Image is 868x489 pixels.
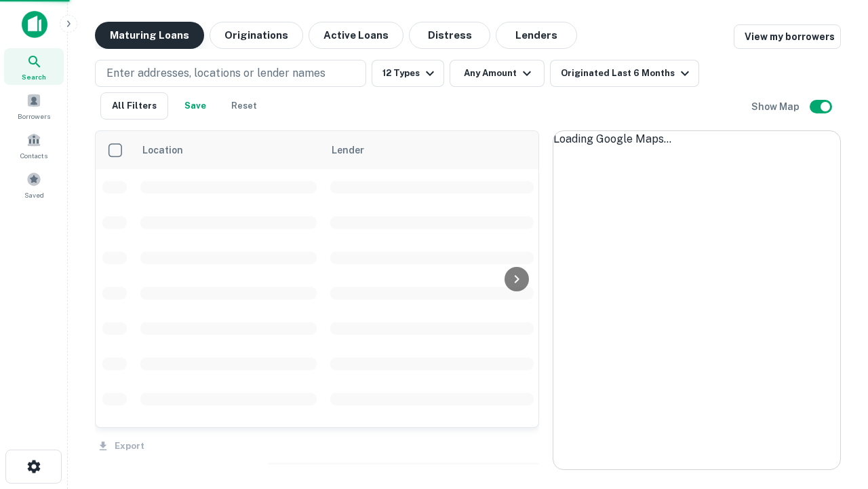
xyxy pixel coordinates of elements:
a: Saved [4,166,64,203]
h6: Show Map [751,99,802,114]
button: Originations [210,22,303,49]
button: Maturing Loans [95,22,204,49]
button: Reset [222,92,266,120]
span: Contacts [20,150,47,161]
img: capitalize-icon.png [22,11,47,38]
div: Originated Last 6 Months [561,65,693,81]
span: Location [142,142,201,158]
span: Search [22,71,46,82]
a: Contacts [4,127,64,164]
button: All Filters [100,92,168,120]
span: Lender [332,142,364,158]
div: Loading Google Maps... [553,131,840,147]
a: View my borrowers [734,24,841,49]
button: Distress [409,22,490,49]
p: Enter addresses, locations or lender names [106,65,325,81]
a: Borrowers [4,88,64,124]
button: Originated Last 6 Months [550,60,699,87]
a: Search [4,48,64,85]
button: Active Loans [309,22,403,49]
button: Save your search to get updates of matches that match your search criteria. [174,92,217,120]
iframe: Chat Widget [800,337,868,402]
button: 12 Types [372,60,444,87]
span: Borrowers [18,111,50,122]
button: Lenders [496,22,577,49]
button: Enter addresses, locations or lender names [95,60,366,87]
span: Saved [24,189,44,200]
button: Any Amount [450,60,545,87]
th: Location [134,131,323,169]
th: Lender [323,131,540,169]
